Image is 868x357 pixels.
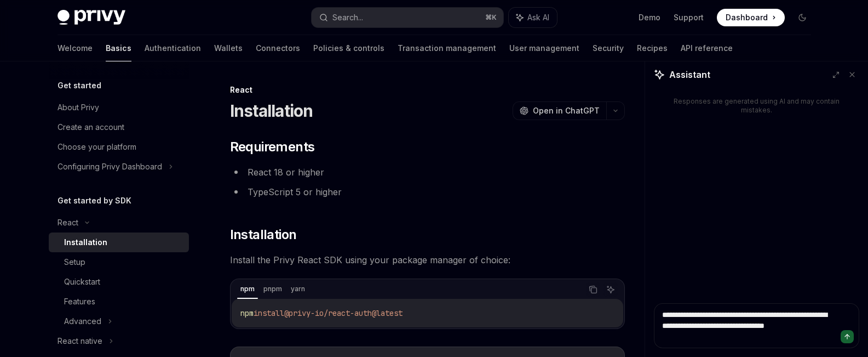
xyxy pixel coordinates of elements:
h1: Installation [230,101,313,121]
li: React 18 or higher [230,165,625,180]
div: Installation [64,236,107,249]
div: Create an account [58,121,124,134]
a: Support [674,12,704,23]
span: npm [240,308,254,318]
a: Security [593,35,624,61]
div: pnpm [260,282,285,296]
a: Create an account [49,117,189,137]
button: Ask AI [603,282,618,297]
a: Authentication [145,35,201,61]
div: Configuring Privy Dashboard [58,160,162,173]
span: Requirements [230,138,315,156]
button: Send message [841,330,854,343]
button: Ask AI [509,8,557,27]
a: Demo [639,12,660,23]
div: About Privy [58,101,99,114]
button: Toggle dark mode [794,9,811,26]
div: Choose your platform [58,140,136,154]
span: Assistant [669,68,710,81]
a: Connectors [256,35,300,61]
div: React [230,84,625,95]
a: About Privy [49,98,189,117]
span: ⌘ K [485,13,497,22]
li: TypeScript 5 or higher [230,184,625,200]
button: Search...⌘K [312,8,503,27]
span: Installation [230,226,297,243]
span: Dashboard [726,12,768,23]
a: Policies & controls [313,35,384,61]
a: Quickstart [49,272,189,292]
a: Wallets [214,35,243,61]
span: Open in ChatGPT [533,105,600,116]
a: API reference [681,35,733,61]
div: Search... [332,11,363,24]
a: Welcome [58,35,93,61]
span: Ask AI [527,12,549,23]
div: React native [58,335,102,348]
div: Responses are generated using AI and may contain mistakes. [671,97,842,115]
span: Install the Privy React SDK using your package manager of choice: [230,252,625,268]
a: Transaction management [398,35,496,61]
a: Choose your platform [49,137,189,157]
button: Copy the contents from the code block [586,282,600,297]
div: Setup [64,256,85,269]
a: Recipes [637,35,668,61]
div: npm [237,282,258,296]
img: dark logo [58,10,125,25]
a: Basics [106,35,131,61]
a: Setup [49,252,189,272]
a: Dashboard [717,9,785,26]
span: install [254,308,284,318]
a: Features [49,292,189,311]
div: React [58,216,78,229]
h5: Get started by SDK [58,194,131,207]
a: Installation [49,233,189,252]
a: User management [509,35,579,61]
span: @privy-io/react-auth@latest [284,308,403,318]
div: Features [64,295,95,308]
div: yarn [288,282,308,296]
div: Advanced [64,315,101,328]
button: Open in ChatGPT [513,101,606,120]
h5: Get started [58,79,101,92]
div: Quickstart [64,275,100,288]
